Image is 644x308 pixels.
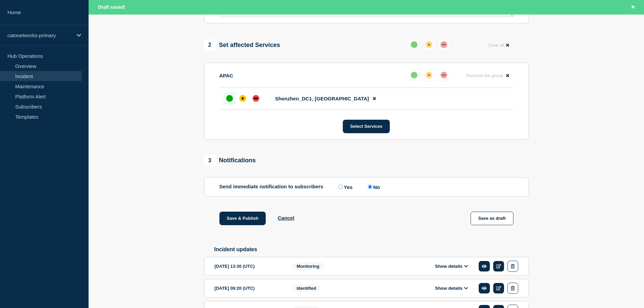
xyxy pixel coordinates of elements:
button: Clear all [484,39,513,52]
span: Shenzhen_DC1, [GEOGRAPHIC_DATA] [275,96,369,101]
button: affected [423,69,435,81]
span: Monitoring [292,262,324,270]
div: Set affected Services [204,39,280,51]
div: Send immediate notification to subscribers [219,184,514,190]
span: 2 [204,39,216,51]
div: Notifications [204,155,256,166]
input: Yes [338,185,343,189]
span: Draft saved! [98,4,125,10]
span: 3 [204,155,216,166]
button: down [438,39,450,51]
p: Send immediate notification to subscribers [219,184,324,190]
button: up [408,69,420,81]
button: up [408,39,420,51]
div: up [411,72,418,78]
label: No [366,184,380,190]
div: up [226,95,233,102]
button: Save & Publish [219,212,266,225]
button: Cancel [278,215,294,221]
input: No [368,185,372,189]
div: affected [426,72,432,78]
div: down [440,41,447,48]
div: affected [426,41,432,48]
p: catonetworks-primary [7,32,72,38]
div: [DATE] 09:20 (UTC) [215,283,282,294]
div: down [440,72,447,78]
button: Save as draft [471,212,514,225]
button: Show details [433,263,470,269]
button: Remove the group [462,69,514,82]
span: Remove the group [466,73,503,78]
div: [DATE] 13:30 (UTC) [215,261,282,272]
div: affected [239,95,246,102]
button: Select Services [343,120,390,133]
button: affected [423,39,435,51]
button: down [438,69,450,81]
h2: Incident updates [214,246,529,253]
div: down [253,95,259,102]
button: Show details [433,285,470,291]
button: Close banner [629,3,637,11]
div: up [411,41,418,48]
p: APAC [219,73,233,78]
label: Yes [337,184,353,190]
span: Identified [292,284,321,292]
